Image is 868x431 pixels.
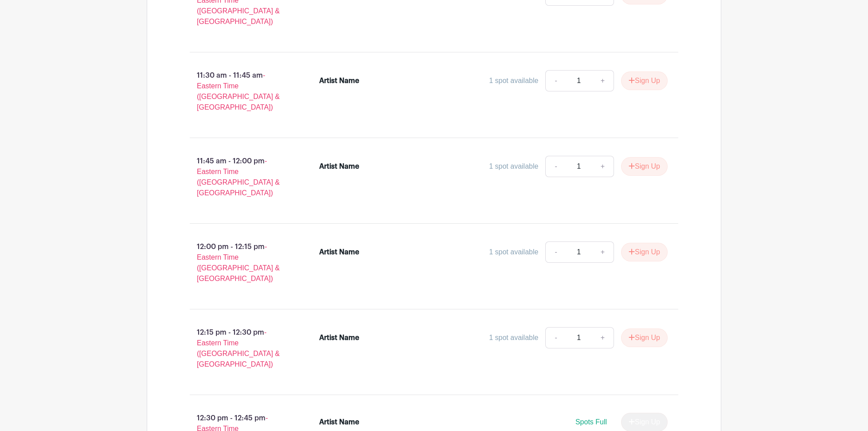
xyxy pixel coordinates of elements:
span: - Eastern Time ([GEOGRAPHIC_DATA] & [GEOGRAPHIC_DATA]) [197,71,280,111]
a: - [545,70,566,91]
button: Sign Up [621,157,668,176]
p: 12:00 pm - 12:15 pm [176,238,305,288]
a: + [592,327,614,348]
span: - Eastern Time ([GEOGRAPHIC_DATA] & [GEOGRAPHIC_DATA]) [197,243,280,282]
a: - [545,327,566,348]
div: Artist Name [319,75,359,86]
a: - [545,156,566,177]
div: Artist Name [319,247,359,257]
div: Artist Name [319,417,359,427]
a: + [592,70,614,91]
span: Spots Full [575,418,607,426]
span: - Eastern Time ([GEOGRAPHIC_DATA] & [GEOGRAPHIC_DATA]) [197,328,280,368]
p: 12:15 pm - 12:30 pm [176,324,305,373]
div: 1 spot available [489,75,538,86]
p: 11:30 am - 11:45 am [176,67,305,116]
div: Artist Name [319,332,359,343]
div: 1 spot available [489,161,538,172]
a: + [592,241,614,263]
span: - Eastern Time ([GEOGRAPHIC_DATA] & [GEOGRAPHIC_DATA]) [197,157,280,197]
button: Sign Up [621,71,668,90]
a: + [592,156,614,177]
div: Artist Name [319,161,359,172]
a: - [545,241,566,263]
div: 1 spot available [489,332,538,343]
div: 1 spot available [489,247,538,257]
button: Sign Up [621,243,668,261]
button: Sign Up [621,328,668,347]
p: 11:45 am - 12:00 pm [176,152,305,202]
